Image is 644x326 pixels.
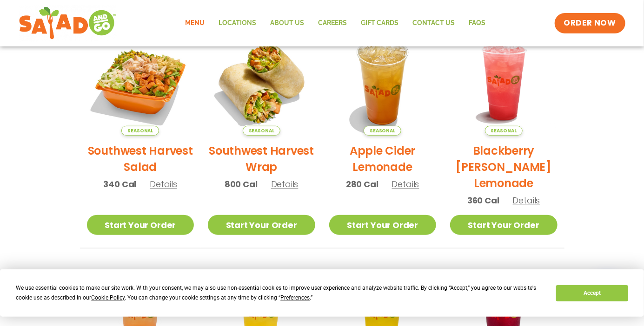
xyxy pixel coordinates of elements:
[271,178,299,190] span: Details
[179,13,212,34] a: Menu
[87,215,194,235] a: Start Your Order
[104,178,137,190] span: 340 Cal
[312,13,354,34] a: Careers
[208,28,315,136] img: Product photo for Southwest Harvest Wrap
[179,13,493,34] nav: Menu
[329,215,437,235] a: Start Your Order
[555,13,625,33] a: ORDER NOW
[225,178,258,190] span: 800 Cal
[208,215,315,235] a: Start Your Order
[150,178,177,190] span: Details
[16,283,545,303] div: We use essential cookies to make our site work. With your consent, we may also use non-essential ...
[208,143,315,175] h2: Southwest Harvest Wrap
[485,126,523,136] span: Seasonal
[450,28,558,136] img: Product photo for Blackberry Bramble Lemonade
[346,178,378,190] span: 280 Cal
[556,285,628,301] button: Accept
[91,294,125,301] span: Cookie Policy
[450,215,558,235] a: Start Your Order
[450,143,558,191] h2: Blackberry [PERSON_NAME] Lemonade
[243,126,280,136] span: Seasonal
[564,18,616,29] span: ORDER NOW
[364,126,401,136] span: Seasonal
[264,13,312,34] a: About Us
[329,28,437,136] img: Product photo for Apple Cider Lemonade
[212,13,264,34] a: Locations
[19,5,117,42] img: new-SAG-logo-768×292
[513,195,540,206] span: Details
[329,143,437,175] h2: Apple Cider Lemonade
[406,13,462,34] a: Contact Us
[121,126,159,136] span: Seasonal
[280,294,310,301] span: Preferences
[467,194,499,207] span: 360 Cal
[87,143,194,175] h2: Southwest Harvest Salad
[462,13,493,34] a: FAQs
[354,13,406,34] a: GIFT CARDS
[392,178,419,190] span: Details
[87,28,194,136] img: Product photo for Southwest Harvest Salad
